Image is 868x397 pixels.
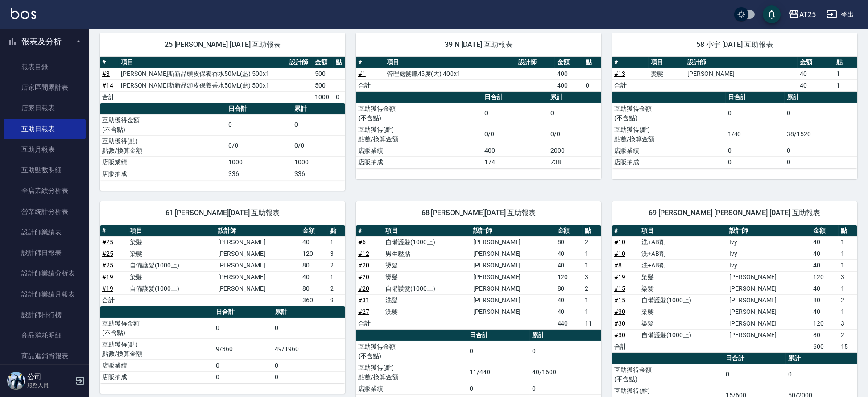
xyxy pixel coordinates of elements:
[583,57,601,68] th: 點
[798,79,834,91] td: 40
[723,364,786,385] td: 0
[471,294,555,306] td: [PERSON_NAME]
[727,294,811,306] td: [PERSON_NAME]
[516,57,555,68] th: 設計師
[555,259,583,271] td: 40
[727,271,811,283] td: [PERSON_NAME]
[811,225,839,237] th: 金額
[614,273,625,280] a: #19
[785,92,857,103] th: 累計
[383,248,471,259] td: 男生壓貼
[4,325,86,346] a: 商品消耗明細
[530,383,601,394] td: 0
[128,283,216,294] td: 自備護髮(1000上)
[383,283,471,294] td: 自備護髮(1000上)
[530,341,601,362] td: 0
[100,359,214,371] td: 店販業績
[292,135,345,156] td: 0/0
[798,68,834,79] td: 40
[583,248,601,259] td: 1
[367,40,591,49] span: 39 N [DATE] 互助報表
[471,236,555,248] td: [PERSON_NAME]
[4,201,86,222] a: 營業統計分析表
[612,156,726,168] td: 店販抽成
[300,225,328,237] th: 金額
[100,306,345,383] table: a dense table
[4,222,86,242] a: 設計師業績表
[839,271,857,283] td: 3
[356,362,467,383] td: 互助獲得(點) 點數/換算金額
[726,124,785,145] td: 1/40
[328,271,345,283] td: 1
[27,381,73,389] p: 服務人員
[555,225,583,237] th: 金額
[811,248,839,259] td: 40
[639,283,727,294] td: 染髮
[612,57,857,92] table: a dense table
[649,68,685,79] td: 燙髮
[839,294,857,306] td: 2
[583,306,601,318] td: 1
[839,225,857,237] th: 點
[723,353,786,364] th: 日合計
[612,103,726,124] td: 互助獲得金額 (不含點)
[785,103,857,124] td: 0
[639,259,727,271] td: 洗+AB劑
[727,283,811,294] td: [PERSON_NAME]
[356,124,483,145] td: 互助獲得(點) 點數/換算金額
[128,236,216,248] td: 染髮
[839,248,857,259] td: 1
[119,79,287,91] td: [PERSON_NAME]斯新品頭皮保養香水50ML(藍) 500x1
[227,135,293,156] td: 0/0
[583,259,601,271] td: 1
[300,259,328,271] td: 80
[102,82,113,89] a: #14
[227,103,293,115] th: 日合計
[614,308,625,315] a: #30
[811,259,839,271] td: 40
[727,236,811,248] td: Ivy
[839,259,857,271] td: 1
[356,318,383,329] td: 合計
[292,168,345,180] td: 336
[128,225,216,237] th: 項目
[292,156,345,168] td: 1000
[471,259,555,271] td: [PERSON_NAME]
[100,168,227,180] td: 店販抽成
[4,180,86,201] a: 全店業績分析表
[623,40,847,49] span: 58 小宇 [DATE] 互助報表
[100,371,214,383] td: 店販抽成
[300,236,328,248] td: 40
[530,330,601,341] th: 累計
[4,305,86,325] a: 設計師排行榜
[798,57,834,68] th: 金額
[356,57,384,68] th: #
[614,285,625,292] a: #15
[328,236,345,248] td: 1
[726,92,785,103] th: 日合計
[785,124,857,145] td: 38/1520
[482,92,548,103] th: 日合計
[119,68,287,79] td: [PERSON_NAME]斯新品頭皮保養香水50ML(藍) 500x1
[4,284,86,305] a: 設計師業績月報表
[273,359,345,371] td: 0
[358,70,366,77] a: #1
[471,225,555,237] th: 設計師
[384,57,516,68] th: 項目
[128,248,216,259] td: 染髮
[313,68,333,79] td: 500
[100,338,214,359] td: 互助獲得(點) 點數/換算金額
[555,306,583,318] td: 40
[328,259,345,271] td: 2
[727,225,811,237] th: 設計師
[383,306,471,318] td: 洗髮
[839,283,857,294] td: 1
[555,294,583,306] td: 40
[785,145,857,156] td: 0
[367,209,591,217] span: 68 [PERSON_NAME][DATE] 互助報表
[639,294,727,306] td: 自備護髮(1000上)
[612,225,857,353] table: a dense table
[639,225,727,237] th: 項目
[623,209,847,217] span: 69 [PERSON_NAME] [PERSON_NAME] [DATE] 互助報表
[685,57,798,68] th: 設計師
